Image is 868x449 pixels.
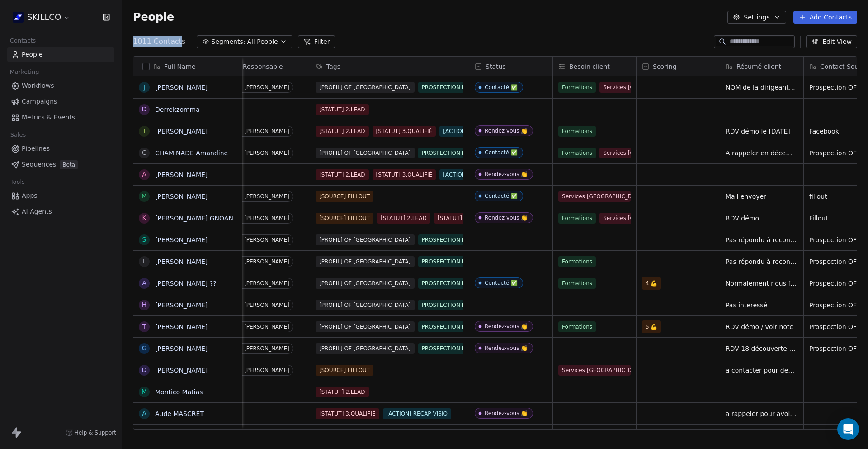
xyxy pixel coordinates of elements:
div: Rendez-vous 👏 [485,345,528,351]
span: Services [GEOGRAPHIC_DATA] [558,365,631,376]
span: [PROFIL] OF [GEOGRAPHIC_DATA] [316,278,415,289]
div: Rendez-vous 👏 [485,128,528,134]
a: [PERSON_NAME] [155,171,208,178]
span: Status [486,62,506,71]
span: PROSPECTION FORMATION IA [418,234,505,245]
span: A rappeler en décembre [726,148,798,158]
div: Résumé client [720,57,803,76]
span: Pas répondu à recontacté [726,257,798,266]
div: grid [133,76,242,430]
div: [PERSON_NAME] [244,345,289,352]
span: Services [GEOGRAPHIC_DATA] [599,82,672,93]
span: Marketing [6,65,43,79]
a: [PERSON_NAME] [155,258,208,265]
span: Segments: [211,37,245,47]
span: Responsable [243,62,283,71]
div: [PERSON_NAME] [244,150,289,156]
button: Add Contacts [793,11,857,24]
div: [PERSON_NAME] [244,193,289,200]
div: J [143,83,145,92]
span: Pipelines [22,144,50,153]
div: Contacté ✅ [485,149,518,156]
span: Pas interessé [726,301,798,310]
a: Help & Support [66,429,116,436]
div: A [142,278,146,288]
span: RDV démo le [DATE] [726,127,798,136]
a: [PERSON_NAME] ?? [155,280,217,287]
span: [SOURCE] FILLOUT [316,213,373,224]
span: Pas répondu à recontacter [726,235,798,244]
span: a contacter pour demarche fillout / catalogue IA [726,366,798,375]
a: Derrekzomma [155,106,200,113]
div: M [142,387,147,396]
span: 5 💪 [646,322,657,331]
span: [PROFIL] OF [GEOGRAPHIC_DATA] [316,234,415,245]
span: [STATUT] 2.LEAD [316,169,369,180]
a: [PERSON_NAME] [155,367,208,374]
span: Services [GEOGRAPHIC_DATA] [558,191,631,202]
span: Formations [558,126,596,137]
span: Services [GEOGRAPHIC_DATA] [599,148,672,158]
span: Metrics & Events [22,113,75,122]
span: PROSPECTION FORMATION IA [418,343,505,354]
div: [PERSON_NAME] [244,324,289,330]
span: Contacts [6,34,40,48]
div: Rendez-vous 👏 [485,215,528,221]
span: PROSPECTION FORMATION IA [418,321,505,332]
img: Skillco%20logo%20icon%20(2).png [13,12,24,23]
span: Workflows [22,81,54,91]
div: A [142,409,146,418]
div: M [142,191,147,201]
a: [PERSON_NAME] [155,345,208,352]
span: [ACTION] RECAP VISIO [383,408,451,419]
span: Sequences [22,160,56,169]
span: [STATUT] 2.LEAD [377,213,430,224]
a: [PERSON_NAME] [155,128,208,135]
span: AI Agents [22,207,52,216]
span: Services [GEOGRAPHIC_DATA] [599,213,672,224]
div: L [142,257,146,266]
span: [STATUT] 3.QUALIFIÉ [316,430,379,441]
div: I [143,126,145,136]
span: Full Name [164,62,196,71]
span: [STATUT] 2.LEAD [316,126,369,137]
div: Rendez-vous 👏 [485,323,528,330]
span: Besoin client [569,62,610,71]
div: D [142,365,147,375]
a: [PERSON_NAME] [155,193,208,200]
span: Sales [6,128,30,142]
a: Workflows [7,78,114,93]
div: Contacté ✅ [485,193,518,199]
div: Responsable [226,57,310,76]
span: People [133,10,174,24]
button: Settings [727,11,786,24]
span: [STATUT] 3.QUALIFIÉ [373,169,436,180]
span: [PROFIL] OF [GEOGRAPHIC_DATA] [316,256,415,267]
div: [PERSON_NAME] [244,302,289,308]
span: a rappeler pour avoir info sur projet [726,409,798,418]
a: SequencesBeta [7,157,114,172]
div: D [142,105,147,114]
span: Scoring [653,62,677,71]
span: [PROFIL] OF [GEOGRAPHIC_DATA] [316,300,415,310]
span: Help & Support [75,429,116,436]
div: [PERSON_NAME] [244,215,289,221]
span: 4 💪 [646,279,657,288]
span: PROSPECTION FORMATION IA [418,300,505,310]
a: Montico Matias [155,388,203,396]
div: H [142,300,147,310]
span: Tags [326,62,340,71]
div: S [142,235,146,244]
span: [SOURCE] FILLOUT [316,191,373,202]
span: Résumé client [736,62,781,71]
span: SKILLCO [27,11,61,23]
span: Formations [558,278,596,289]
span: Normalement nous fera un retour [726,279,798,288]
a: Campaigns [7,94,114,109]
div: Rendez-vous 👏 [485,410,528,416]
div: Rendez-vous 👏 [485,171,528,177]
span: Formations [558,82,596,93]
div: Open Intercom Messenger [837,418,859,440]
span: PROSPECTION FORMATION IA [418,82,505,93]
span: Campaigns [22,97,57,106]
